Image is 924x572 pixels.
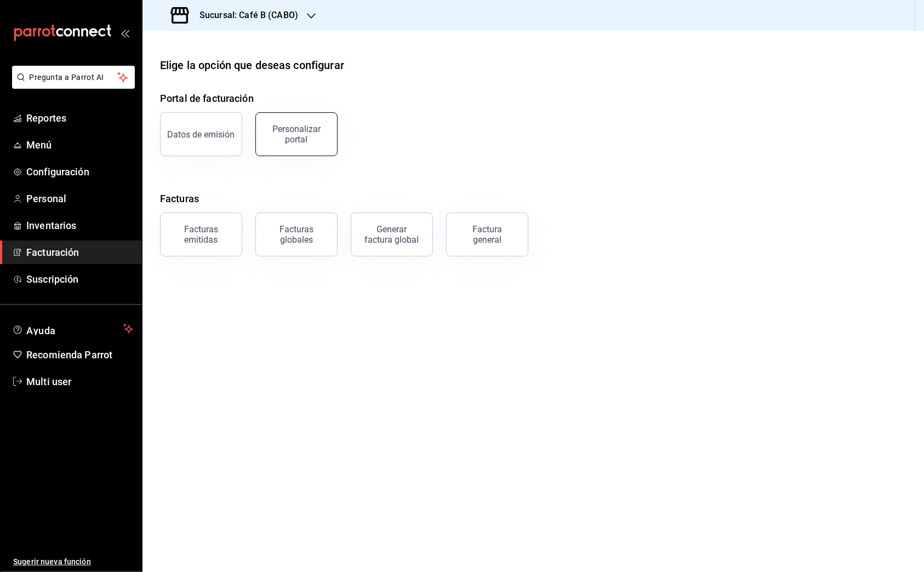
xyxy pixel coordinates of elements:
[26,138,133,152] span: Menú
[12,66,135,89] button: Pregunta a Parrot AI
[263,224,330,245] div: Facturas globales
[364,224,419,245] div: Generar factura global
[26,374,133,389] span: Multi user
[351,213,433,256] button: Generar factura global
[168,129,235,140] div: Datos de emisión
[160,91,906,106] h4: Portal de facturación
[255,213,338,256] button: Facturas globales
[160,112,242,156] button: Datos de emisión
[26,272,133,287] span: Suscripción
[167,224,235,245] div: Facturas emitidas
[263,124,330,145] div: Personalizar portal
[26,245,133,260] span: Facturación
[121,28,129,37] button: open_drawer_menu
[446,213,528,256] button: Factura general
[255,112,338,156] button: Personalizar portal
[26,164,133,179] span: Configuración
[160,57,344,73] div: Elige la opción que deseas configurar
[30,72,118,83] span: Pregunta a Parrot AI
[8,79,135,91] a: Pregunta a Parrot AI
[26,322,119,335] span: Ayuda
[160,191,906,206] h4: Facturas
[26,111,133,125] span: Reportes
[191,9,298,22] h3: Sucursal: Café B (CABO)
[26,347,133,362] span: Recomienda Parrot
[26,191,133,206] span: Personal
[160,213,242,256] button: Facturas emitidas
[460,224,515,245] div: Factura general
[13,556,133,568] span: Sugerir nueva función
[26,218,133,233] span: Inventarios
